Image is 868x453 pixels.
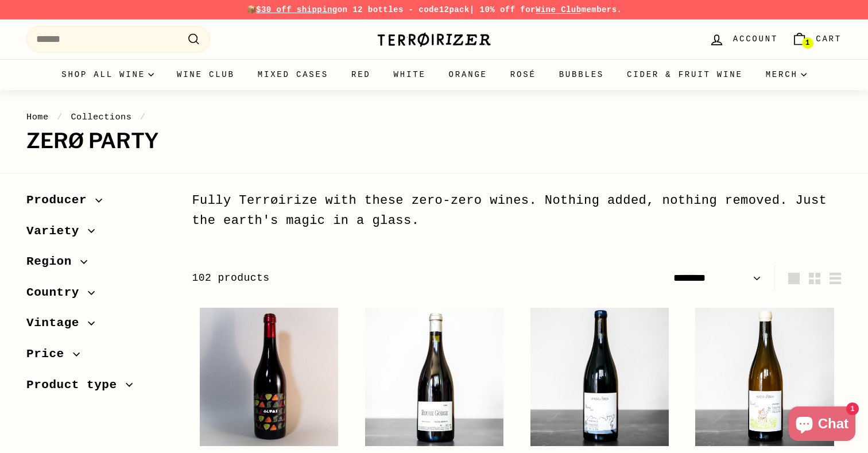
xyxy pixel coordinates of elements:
[548,59,615,90] a: Bubbles
[26,342,173,373] button: Price
[26,110,842,124] nav: breadcrumbs
[50,59,165,90] summary: Shop all wine
[785,22,848,56] a: Cart
[54,112,65,122] span: /
[26,249,173,280] button: Region
[26,222,88,241] span: Variety
[26,191,95,210] span: Producer
[785,406,859,444] inbox-online-store-chat: Shopify online store chat
[382,59,437,90] a: White
[26,130,842,153] h1: Zerø Party
[26,280,173,311] button: Country
[340,59,382,90] a: Red
[137,112,149,122] span: /
[26,375,126,395] span: Product type
[26,252,80,272] span: Region
[192,270,517,286] div: 102 products
[805,39,809,47] span: 1
[499,59,548,90] a: Rosé
[26,283,88,303] span: Country
[536,5,582,14] a: Wine Club
[816,33,842,45] span: Cart
[754,59,818,90] summary: Merch
[246,59,340,90] a: Mixed Cases
[26,373,173,404] button: Product type
[165,59,246,90] a: Wine Club
[439,5,470,14] strong: 12pack
[615,59,754,90] a: Cider & Fruit Wine
[437,59,499,90] a: Orange
[26,188,173,219] button: Producer
[26,313,88,333] span: Vintage
[192,191,842,231] div: Fully Terrøirize with these zero-zero wines. Nothing added, nothing removed. Just the earth's mag...
[71,112,131,122] a: Collections
[702,22,785,56] a: Account
[26,3,842,16] p: 📦 on 12 bottles - code | 10% off for members.
[3,59,865,90] div: Primary
[26,311,173,342] button: Vintage
[26,219,173,250] button: Variety
[26,112,49,122] a: Home
[256,5,338,14] span: $30 off shipping
[26,344,73,364] span: Price
[733,33,778,45] span: Account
